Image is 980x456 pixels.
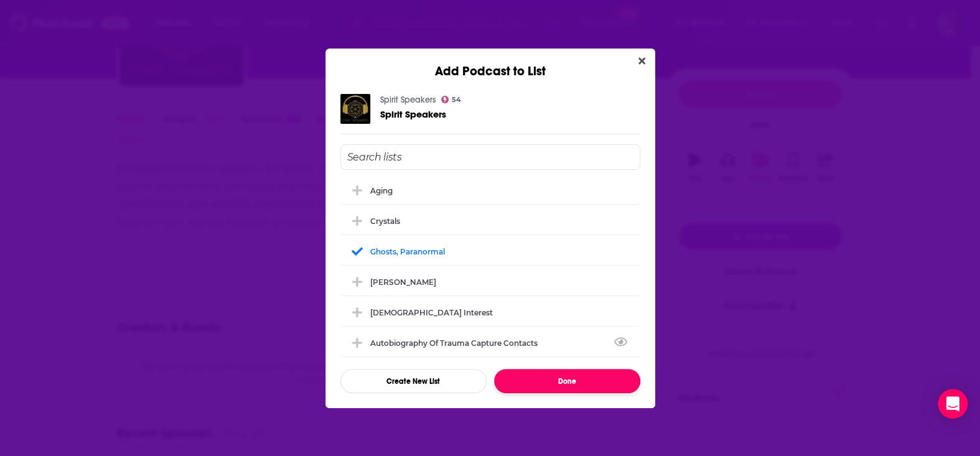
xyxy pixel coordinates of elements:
[441,96,462,103] a: 54
[340,144,640,393] div: Add Podcast To List
[340,299,640,326] div: Native American Interest
[340,238,640,265] div: Ghosts, paranormal
[938,389,968,419] div: Open Intercom Messenger
[370,216,400,226] div: Crystals
[380,109,446,119] a: Spirit Speakers
[340,207,640,235] div: Crystals
[325,49,655,79] div: Add Podcast to List
[340,268,640,295] div: Jim Morrison
[370,308,493,317] div: [DEMOGRAPHIC_DATA] Interest
[370,277,436,287] div: [PERSON_NAME]
[340,369,487,393] button: Create New List
[380,95,436,105] a: Spirit Speakers
[340,177,640,204] div: Aging
[340,144,640,170] input: Search lists
[452,97,461,103] span: 54
[380,108,446,120] span: Spirit Speakers
[340,94,370,124] img: Spirit Speakers
[370,338,545,348] div: Autobiography of Trauma Capture Contacts
[340,329,640,356] div: Autobiography of Trauma Capture Contacts
[370,186,393,195] div: Aging
[370,247,445,256] div: Ghosts, paranormal
[633,54,650,69] button: Close
[494,369,640,393] button: Done
[538,345,545,347] button: View Link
